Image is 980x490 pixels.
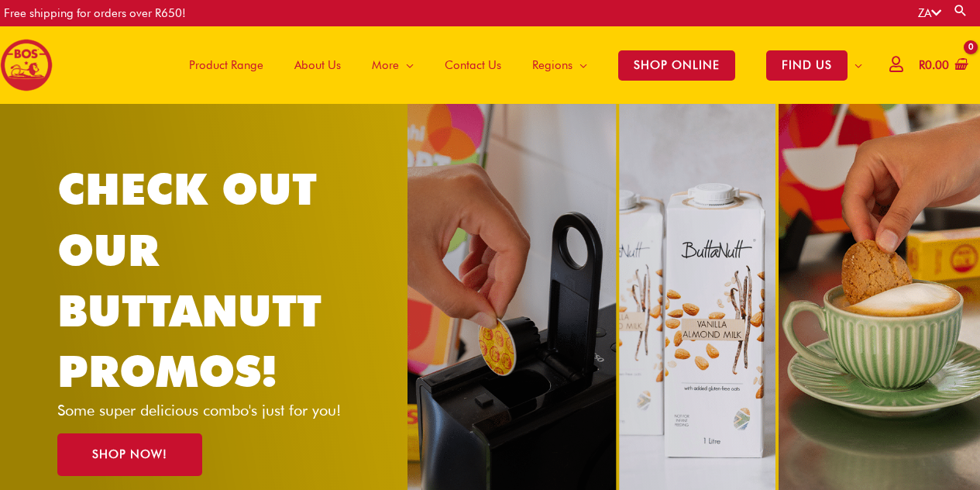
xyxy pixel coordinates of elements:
span: SHOP NOW! [92,449,167,461]
a: More [356,26,429,104]
a: Regions [517,26,603,104]
span: Contact Us [445,42,501,88]
a: Product Range [174,26,279,104]
a: About Us [279,26,356,104]
span: SHOP ONLINE [618,50,735,81]
span: FIND US [766,50,848,81]
a: View Shopping Cart, empty [916,48,968,83]
a: CHECK OUT OUR BUTTANUTT PROMOS! [57,163,322,397]
span: R [919,58,925,72]
a: SHOP NOW! [57,433,202,476]
span: Product Range [189,42,263,88]
span: About Us [294,42,341,88]
nav: Site Navigation [162,26,878,104]
a: SHOP ONLINE [603,26,751,104]
a: Contact Us [429,26,517,104]
bdi: 0.00 [919,58,949,72]
span: More [372,42,399,88]
a: Search button [953,3,968,18]
a: ZA [918,6,941,20]
p: Some super delicious combo's just for you! [57,402,368,418]
span: Regions [532,42,573,88]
